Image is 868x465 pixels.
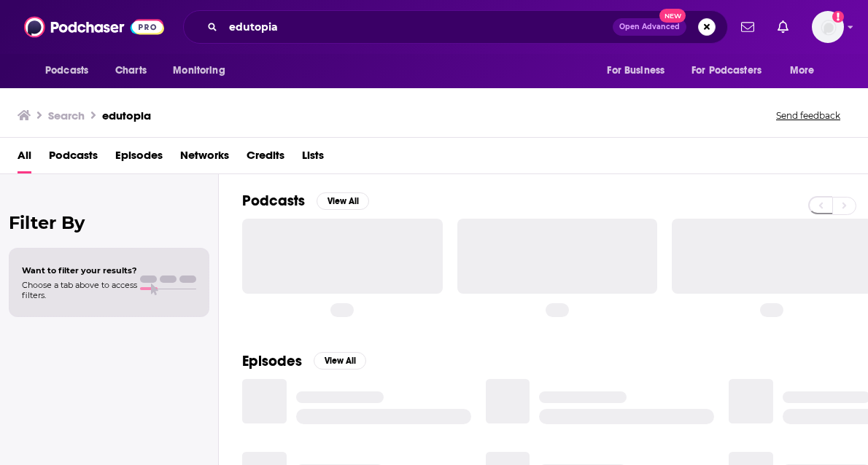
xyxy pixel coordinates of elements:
a: Credits [247,144,284,173]
a: Networks [180,144,229,173]
h3: edutopia [102,109,151,122]
button: open menu [35,57,107,85]
h2: Episodes [242,352,302,370]
button: View All [314,352,366,370]
button: open menu [163,57,244,85]
span: Want to filter your results? [22,265,137,276]
a: All [18,144,31,173]
span: Choose a tab above to access filters. [22,280,137,300]
button: View All [317,192,369,210]
a: Podcasts [49,144,98,173]
div: Search podcasts, credits, & more... [183,10,728,44]
span: Podcasts [45,60,88,81]
a: EpisodesView All [242,352,366,370]
span: New [659,9,686,23]
a: Show notifications dropdown [735,15,760,39]
input: Search podcasts, credits, & more... [223,15,613,39]
h2: Filter By [9,212,209,233]
span: Monitoring [173,60,225,81]
h3: Search [48,109,85,122]
a: Episodes [115,144,163,173]
a: Charts [106,57,155,85]
h2: Podcasts [242,192,305,210]
img: User Profile [812,11,844,43]
button: open menu [682,57,783,85]
span: Charts [115,60,147,81]
button: open menu [597,57,683,85]
button: Show profile menu [812,11,844,43]
a: Show notifications dropdown [772,15,794,39]
a: Lists [302,144,324,173]
a: PodcastsView All [242,192,369,210]
button: open menu [780,57,833,85]
span: For Business [607,60,664,81]
span: Open Advanced [619,23,680,31]
svg: Add a profile image [832,11,844,23]
span: For Podcasters [691,60,762,81]
button: Send feedback [772,109,845,122]
button: Open AdvancedNew [613,18,686,36]
img: Podchaser - Follow, Share and Rate Podcasts [24,13,164,41]
span: Logged in as megcassidy [812,11,844,43]
span: More [790,60,815,81]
